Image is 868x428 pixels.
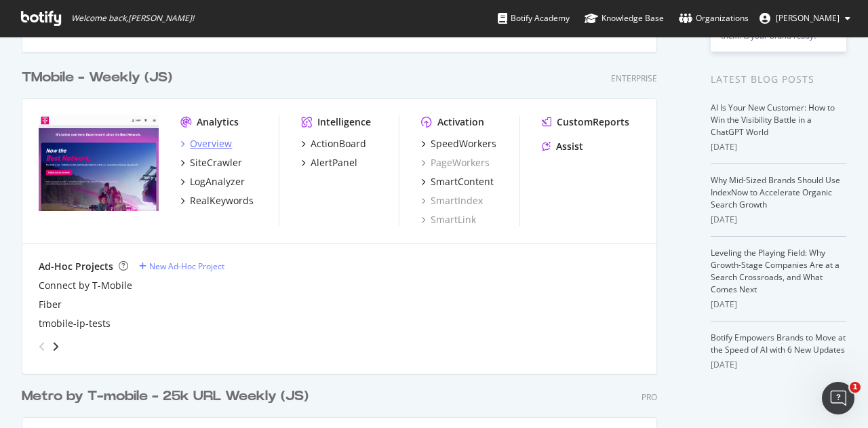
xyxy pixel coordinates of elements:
[431,137,496,151] div: SpeedWorkers
[749,7,861,29] button: [PERSON_NAME]
[317,115,371,129] div: Intelligence
[39,115,159,212] img: t-mobile.com
[711,72,846,87] div: Latest Blog Posts
[190,194,254,208] div: RealKeywords
[301,156,357,170] a: AlertPanel
[311,156,357,170] div: AlertPanel
[301,137,366,151] a: ActionBoard
[822,382,854,414] iframe: Intercom live chat
[642,391,657,403] div: Pro
[611,73,657,84] div: Enterprise
[149,260,224,272] div: New Ad-Hoc Project
[33,336,51,357] div: angle-left
[22,387,314,406] a: Metro by T-mobile - 25k URL Weekly (JS)
[437,115,484,129] div: Activation
[711,214,846,226] div: [DATE]
[850,382,861,393] span: 1
[421,194,483,208] a: SmartIndex
[51,340,60,353] div: angle-right
[556,140,583,153] div: Assist
[311,137,366,151] div: ActionBoard
[711,298,846,311] div: [DATE]
[421,137,496,151] a: SpeedWorkers
[39,298,62,311] a: Fiber
[498,12,570,25] div: Botify Academy
[711,247,840,295] a: Leveling the Playing Field: Why Growth-Stage Companies Are at a Search Crossroads, and What Comes...
[190,137,232,151] div: Overview
[39,260,113,273] div: Ad-Hoc Projects
[180,137,232,151] a: Overview
[679,12,749,25] div: Organizations
[421,156,490,170] a: PageWorkers
[180,156,242,170] a: SiteCrawler
[431,175,494,189] div: SmartContent
[39,279,132,292] a: Connect by T-Mobile
[711,359,846,371] div: [DATE]
[711,174,840,210] a: Why Mid-Sized Brands Should Use IndexNow to Accelerate Organic Search Growth
[776,12,840,24] span: Casey Trimm
[197,115,239,129] div: Analytics
[585,12,664,25] div: Knowledge Base
[22,387,309,406] div: Metro by T-mobile - 25k URL Weekly (JS)
[190,156,242,170] div: SiteCrawler
[190,175,245,189] div: LogAnalyzer
[180,175,245,189] a: LogAnalyzer
[711,141,846,153] div: [DATE]
[557,115,629,129] div: CustomReports
[421,213,476,227] a: SmartLink
[180,194,254,208] a: RealKeywords
[542,115,629,129] a: CustomReports
[139,260,224,272] a: New Ad-Hoc Project
[22,68,172,87] div: TMobile - Weekly (JS)
[542,140,583,153] a: Assist
[711,102,835,138] a: AI Is Your New Customer: How to Win the Visibility Battle in a ChatGPT World
[39,317,111,330] a: tmobile-ip-tests
[71,13,194,24] span: Welcome back, [PERSON_NAME] !
[711,332,846,355] a: Botify Empowers Brands to Move at the Speed of AI with 6 New Updates
[421,175,494,189] a: SmartContent
[22,68,178,87] a: TMobile - Weekly (JS)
